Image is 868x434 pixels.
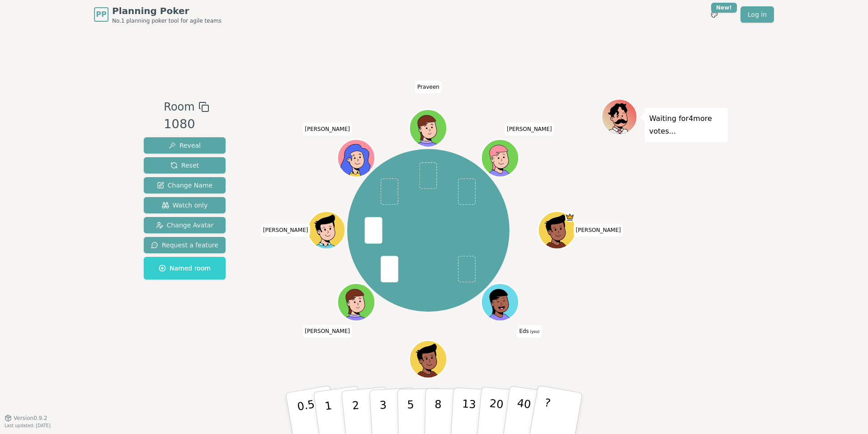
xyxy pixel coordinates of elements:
[159,264,211,273] span: Named room
[649,112,723,138] p: Waiting for 4 more votes...
[169,141,201,150] span: Reveal
[706,6,722,23] button: New!
[144,177,226,193] button: Change Name
[5,415,47,422] button: Version0.9.2
[164,115,209,134] div: 1080
[96,9,106,20] span: PP
[415,81,442,93] span: Click to change your name
[94,5,222,24] a: PPPlanning PokerNo.1 planning poker tool for agile teams
[156,221,214,230] span: Change Avatar
[302,123,352,135] span: Click to change your name
[711,3,737,13] div: New!
[483,285,518,320] button: Click to change your avatar
[505,123,554,135] span: Click to change your name
[144,137,226,154] button: Reveal
[144,257,226,280] button: Named room
[144,237,226,253] button: Request a feature
[157,181,212,190] span: Change Name
[112,17,222,24] span: No.1 planning poker tool for agile teams
[144,217,226,233] button: Change Avatar
[517,325,542,338] span: Click to change your name
[529,330,540,334] span: (you)
[144,157,226,174] button: Reset
[566,212,575,222] span: Isaac is the host
[112,5,222,17] span: Planning Poker
[574,224,623,236] span: Click to change your name
[162,201,208,210] span: Watch only
[151,241,218,250] span: Request a feature
[261,224,311,236] span: Click to change your name
[164,99,194,115] span: Room
[302,325,352,338] span: Click to change your name
[741,6,774,23] a: Log in
[170,161,199,170] span: Reset
[5,423,51,428] span: Last updated: [DATE]
[14,415,47,422] span: Version 0.9.2
[144,197,226,213] button: Watch only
